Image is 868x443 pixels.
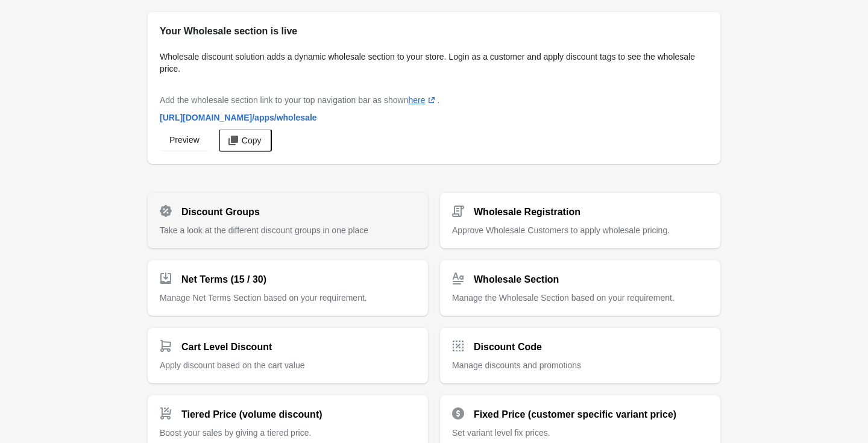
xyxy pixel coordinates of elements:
[452,360,581,370] span: Manage discounts and promotions
[452,293,675,303] span: Manage the Wholesale Section based on your requirement.
[160,293,367,303] span: Manage Net Terms Section based on your requirement.
[160,52,695,74] span: Wholesale discount solution adds a dynamic wholesale section to your store. Login as a customer a...
[474,272,559,287] h2: Wholesale Section
[169,135,200,145] span: Preview
[181,407,322,422] h2: Tiered Price (volume discount)
[160,428,311,438] span: Boost your sales by giving a tiered price.
[160,225,368,235] span: Take a look at the different discount groups in one place
[160,24,708,39] h2: Your Wholesale section is live
[181,205,260,219] h2: Discount Groups
[160,129,209,151] a: Preview
[452,225,670,235] span: Approve Wholesale Customers to apply wholesale pricing.
[181,272,266,287] h2: Net Terms (15 / 30)
[408,95,437,105] a: here(opens a new window)
[474,407,676,422] h2: Fixed Price (customer specific variant price)
[160,113,317,122] span: [URL][DOMAIN_NAME] /apps/wholesale
[160,360,305,370] span: Apply discount based on the cart value
[242,136,262,145] span: Copy
[155,107,322,128] a: [URL][DOMAIN_NAME]/apps/wholesale
[474,340,542,354] h2: Discount Code
[474,205,580,219] h2: Wholesale Registration
[219,129,272,152] button: Copy
[181,340,272,354] h2: Cart Level Discount
[160,95,439,105] span: Add the wholesale section link to your top navigation bar as shown .
[452,428,550,438] span: Set variant level fix prices.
